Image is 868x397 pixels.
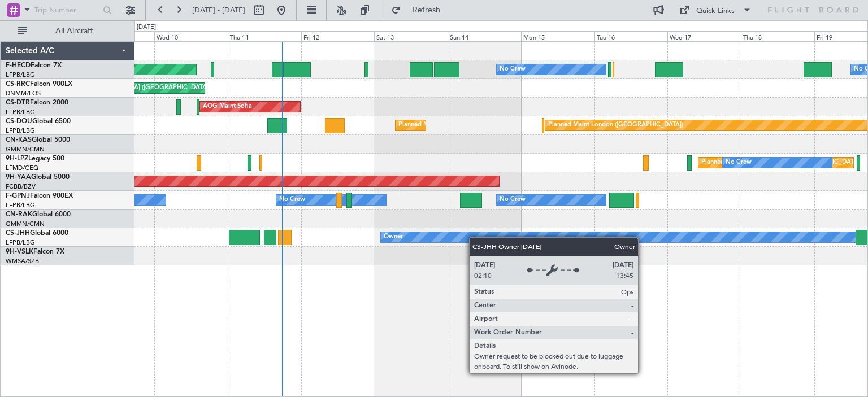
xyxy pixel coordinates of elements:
span: CS-RRC [6,81,30,88]
a: 9H-LPZLegacy 500 [6,155,64,162]
a: LFPB/LBG [6,108,35,116]
a: LFPB/LBG [6,238,35,247]
div: Quick Links [696,6,735,17]
a: LFMD/CEQ [6,164,38,172]
a: CS-DOUGlobal 6500 [6,118,71,125]
div: No Crew [726,154,752,171]
span: All Aircraft [29,27,119,35]
span: 9H-LPZ [6,155,28,162]
button: Quick Links [674,1,757,19]
input: Trip Number [34,2,99,19]
span: 9H-VSLK [6,248,33,255]
span: 9H-YAA [6,174,31,181]
div: Wed 17 [667,31,741,41]
a: DNMM/LOS [6,89,41,98]
div: No Crew [500,61,526,78]
div: Mon 15 [521,31,594,41]
span: CN-KAS [6,137,32,143]
div: Planned Maint [GEOGRAPHIC_DATA] ([GEOGRAPHIC_DATA]) [398,117,576,134]
div: Thu 11 [228,31,301,41]
a: CN-RAKGlobal 6000 [6,211,71,218]
a: CS-RRCFalcon 900LX [6,81,72,88]
div: Sun 14 [448,31,521,41]
a: WMSA/SZB [6,257,39,265]
a: FCBB/BZV [6,182,36,191]
span: CS-JHH [6,230,30,237]
div: Planned Maint London ([GEOGRAPHIC_DATA]) [548,117,683,134]
a: LFPB/LBG [6,71,35,79]
a: LFPB/LBG [6,126,35,135]
span: CN-RAK [6,211,32,218]
a: GMMN/CMN [6,220,45,228]
div: Owner [384,229,403,246]
a: 9H-VSLKFalcon 7X [6,248,64,255]
span: Refresh [403,6,450,14]
a: F-GPNJFalcon 900EX [6,193,73,199]
a: LFPB/LBG [6,201,35,210]
a: F-HECDFalcon 7X [6,62,62,69]
a: 9H-YAAGlobal 5000 [6,174,70,181]
button: All Aircraft [12,22,123,40]
a: CS-DTRFalcon 2000 [6,99,68,106]
div: Fri 12 [301,31,375,41]
a: GMMN/CMN [6,145,45,154]
div: AOG Maint Sofia [203,98,252,115]
div: Wed 10 [154,31,228,41]
span: [DATE] - [DATE] [192,5,245,15]
a: CS-JHHGlobal 6000 [6,230,68,237]
div: No Crew [500,191,526,208]
div: [DATE] [137,23,156,32]
span: F-HECD [6,62,31,69]
div: Tue 16 [594,31,668,41]
div: Planned [GEOGRAPHIC_DATA] ([GEOGRAPHIC_DATA]) [701,154,861,171]
div: No Crew [279,191,305,208]
span: F-GPNJ [6,193,30,199]
span: CS-DTR [6,99,30,106]
div: Thu 18 [741,31,814,41]
div: Sat 13 [374,31,448,41]
a: CN-KASGlobal 5000 [6,137,70,143]
span: CS-DOU [6,118,32,125]
button: Refresh [386,1,454,19]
